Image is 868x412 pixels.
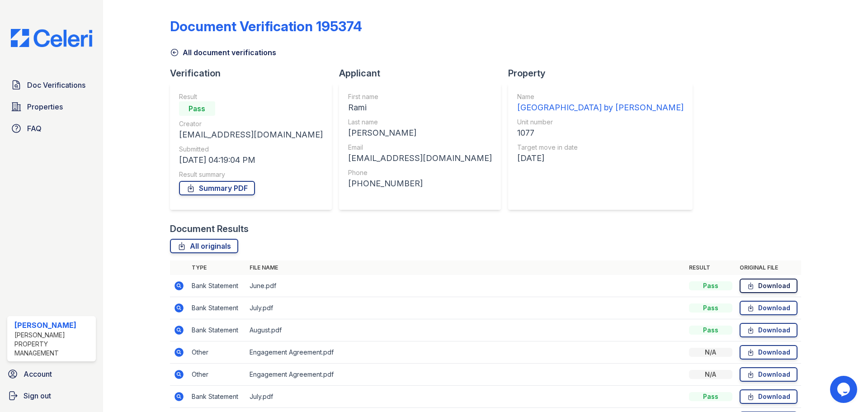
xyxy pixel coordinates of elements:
a: Doc Verifications [7,76,96,94]
a: Download [740,389,797,404]
div: Pass [689,303,732,313]
div: [EMAIL_ADDRESS][DOMAIN_NAME] [348,152,492,165]
div: [PERSON_NAME] [14,320,92,331]
div: Verification [170,67,339,80]
span: Account [24,369,52,379]
div: Phone [348,168,492,177]
a: All document verifications [170,47,276,58]
div: Rami [348,101,492,114]
div: Document Results [170,223,249,235]
a: Name [GEOGRAPHIC_DATA] by [PERSON_NAME] [517,92,684,114]
a: Download [740,279,797,293]
td: Bank Statement [188,297,246,319]
iframe: chat widget [830,376,859,403]
th: Type [188,260,246,275]
div: [PERSON_NAME] [348,127,492,139]
td: July.pdf [246,386,685,408]
div: Unit number [517,118,684,127]
div: Pass [179,101,215,116]
span: Sign out [24,390,51,401]
div: Target move in date [517,143,684,152]
div: Property [508,67,700,80]
div: [GEOGRAPHIC_DATA] by [PERSON_NAME] [517,101,684,114]
div: [PHONE_NUMBER] [348,177,492,190]
td: Bank Statement [188,319,246,341]
div: Email [348,143,492,152]
a: Summary PDF [179,181,255,195]
a: Download [740,345,797,360]
div: [DATE] 04:19:04 PM [179,154,323,166]
th: Original file [736,260,801,275]
a: Account [4,365,99,383]
a: Sign out [4,387,99,405]
td: July.pdf [246,297,685,319]
div: [DATE] [517,152,684,165]
div: Pass [689,392,732,401]
td: Other [188,364,246,386]
div: [EMAIL_ADDRESS][DOMAIN_NAME] [179,128,323,141]
th: File name [246,260,685,275]
div: Name [517,92,684,101]
a: Properties [7,98,96,116]
div: Result [179,92,323,101]
div: First name [348,92,492,101]
td: Other [188,341,246,364]
img: CE_Logo_Blue-a8612792a0a2168367f1c8372b55b34899dd931a85d93a1a3d3e32e68fde9ad4.png [4,29,99,47]
span: FAQ [27,123,42,134]
a: Download [740,367,797,382]
a: All originals [170,239,238,253]
div: [PERSON_NAME] Property Management [14,331,92,358]
a: Download [740,301,797,315]
div: Document Verification 195374 [170,18,362,34]
div: Applicant [339,67,508,80]
td: June.pdf [246,275,685,297]
div: Submitted [179,145,323,154]
td: August.pdf [246,319,685,341]
a: FAQ [7,119,96,137]
span: Properties [27,101,63,112]
div: Result summary [179,170,323,179]
div: 1077 [517,127,684,139]
td: Engagement Agreement.pdf [246,341,685,364]
th: Result [685,260,736,275]
div: Creator [179,119,323,128]
a: Download [740,323,797,337]
div: Last name [348,118,492,127]
div: N/A [689,370,732,379]
td: Bank Statement [188,275,246,297]
div: Pass [689,281,732,290]
div: Pass [689,326,732,335]
td: Bank Statement [188,386,246,408]
div: N/A [689,348,732,357]
td: Engagement Agreement.pdf [246,364,685,386]
span: Doc Verifications [27,80,85,90]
